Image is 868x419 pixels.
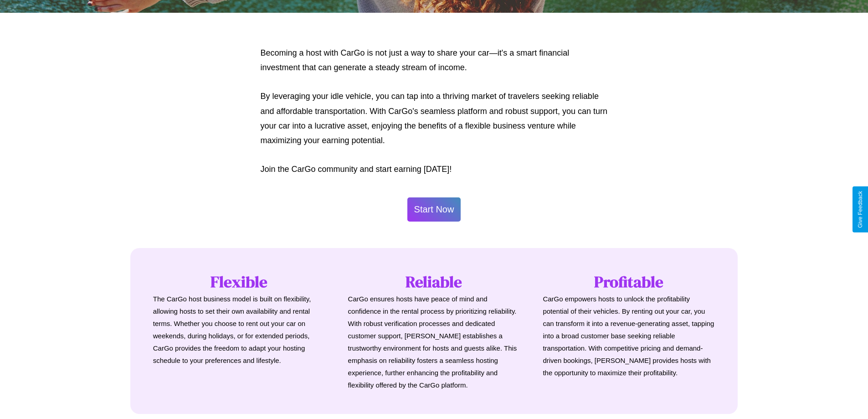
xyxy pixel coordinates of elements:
h1: Flexible [153,271,325,293]
p: Join the CarGo community and start earning [DATE]! [261,162,608,176]
p: Becoming a host with CarGo is not just a way to share your car—it's a smart financial investment ... [261,46,608,75]
h1: Reliable [348,271,520,293]
button: Start Now [407,197,461,222]
p: CarGo empowers hosts to unlock the profitability potential of their vehicles. By renting out your... [543,293,715,379]
p: CarGo ensures hosts have peace of mind and confidence in the rental process by prioritizing relia... [348,293,520,391]
p: By leveraging your idle vehicle, you can tap into a thriving market of travelers seeking reliable... [261,89,608,148]
h1: Profitable [543,271,715,293]
div: Give Feedback [857,191,863,228]
p: The CarGo host business model is built on flexibility, allowing hosts to set their own availabili... [153,293,325,367]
